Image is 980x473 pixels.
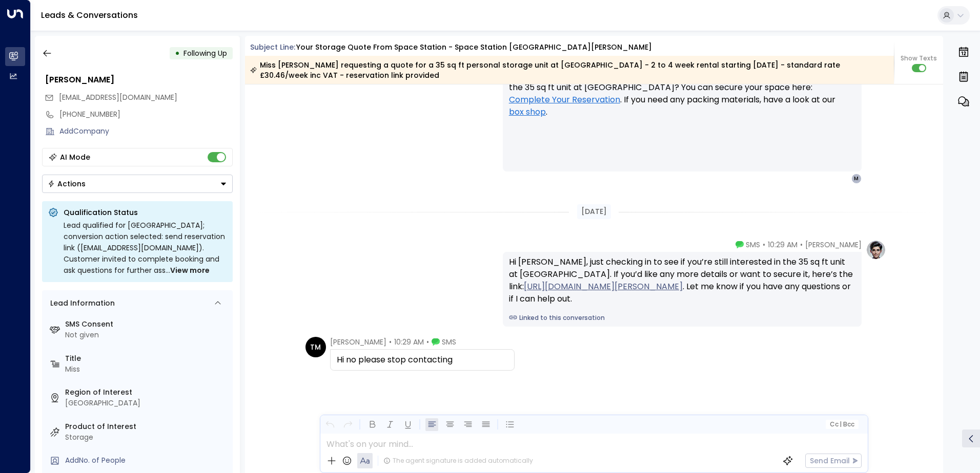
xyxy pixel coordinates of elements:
div: Lead qualified for [GEOGRAPHIC_DATA]; conversion action selected: send reservation link ([EMAIL_A... [64,220,227,276]
div: Storage [65,432,229,443]
span: 10:29 AM [394,337,424,347]
div: Hi [PERSON_NAME], just checking in to see if you’re still interested in the 35 sq ft unit at [GEO... [509,256,855,305]
span: • [389,337,392,347]
a: box shop [509,106,546,118]
span: • [426,337,429,347]
p: Qualification Status [64,207,227,218]
label: SMS Consent [65,319,229,330]
button: Undo [323,418,336,431]
span: Following Up [183,48,227,58]
span: [PERSON_NAME] [805,240,862,250]
div: The agent signature is added automatically [383,456,533,465]
div: [PERSON_NAME] [45,74,233,86]
div: Hi no please stop contacting [337,354,508,366]
span: Show Texts [901,54,937,63]
div: [PHONE_NUMBER] [59,109,233,120]
label: Region of Interest [65,387,229,398]
span: View more [170,265,210,276]
span: Cc Bcc [829,421,854,428]
span: SMS [442,337,456,347]
span: [PERSON_NAME] [330,337,386,347]
a: [URL][DOMAIN_NAME][PERSON_NAME] [524,281,683,293]
div: AI Mode [60,152,90,162]
img: profile-logo.png [866,240,886,260]
div: M [851,174,862,184]
button: Cc|Bcc [825,420,858,429]
span: SMS [746,240,760,250]
span: Miszmiller26@hotmail.co.uk [59,92,177,103]
span: • [763,240,765,250]
span: • [800,240,803,250]
div: Miss [PERSON_NAME] requesting a quote for a 35 sq ft personal storage unit at [GEOGRAPHIC_DATA] -... [250,60,888,80]
p: Hi [PERSON_NAME], Just following up as it’s been a day since my last message—are you still thinki... [509,45,855,131]
div: [GEOGRAPHIC_DATA] [65,398,229,408]
div: Button group with a nested menu [42,175,233,193]
div: Miss [65,364,229,375]
div: [DATE] [577,204,611,219]
button: Redo [341,418,354,431]
div: • [175,44,180,62]
a: Leads & Conversations [41,9,138,21]
span: [EMAIL_ADDRESS][DOMAIN_NAME] [59,92,177,102]
a: Complete Your Reservation [509,94,620,106]
label: Product of Interest [65,421,229,432]
div: TM [305,337,326,357]
a: Linked to this conversation [509,313,855,322]
span: | [840,421,842,428]
div: Not given [65,330,229,340]
div: Lead Information [47,298,115,309]
div: AddNo. of People [65,455,229,466]
div: Actions [48,179,86,188]
button: Actions [42,175,233,193]
span: Subject Line: [250,42,295,52]
label: Title [65,353,229,364]
span: 10:29 AM [768,240,798,250]
div: AddCompany [59,126,233,137]
div: Your storage quote from Space Station - Space Station [GEOGRAPHIC_DATA][PERSON_NAME] [296,42,652,53]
